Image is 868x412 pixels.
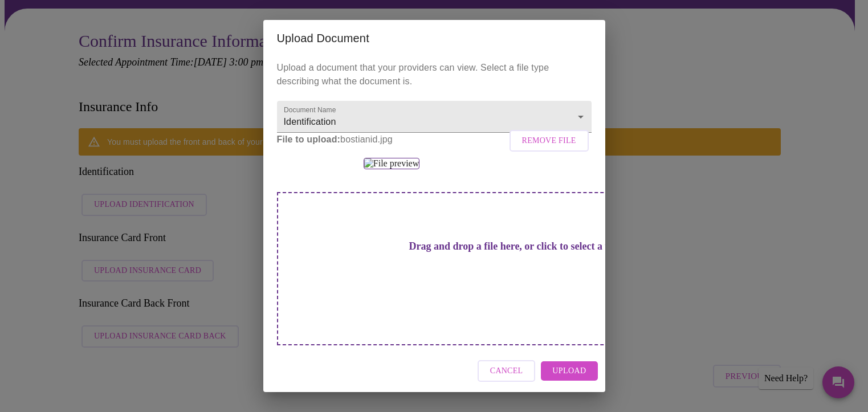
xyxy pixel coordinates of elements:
button: Upload [541,361,597,381]
button: Cancel [478,360,536,382]
span: Remove File [522,134,576,148]
span: Upload [552,364,586,378]
h2: Upload Document [277,29,592,47]
img: File preview [364,158,419,169]
span: Cancel [490,364,523,378]
p: Upload a document that your providers can view. Select a file type describing what the document is. [277,61,592,88]
button: Remove File [510,130,589,152]
strong: File to upload: [277,134,341,144]
div: Identification [277,101,592,133]
p: bostianid.jpg [277,133,592,146]
h3: Drag and drop a file here, or click to select a file [357,240,671,252]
